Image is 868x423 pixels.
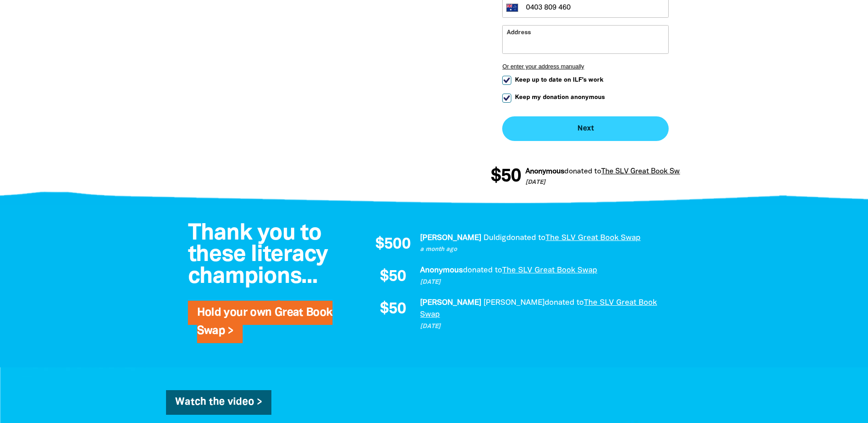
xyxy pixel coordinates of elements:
input: Keep my donation anonymous [502,94,511,103]
p: [DATE] [524,178,687,188]
button: Next [502,116,669,141]
em: [PERSON_NAME] [420,299,481,306]
span: $50 [380,269,406,285]
a: Watch the video > [166,390,271,415]
span: Keep up to date on ILF's work [515,76,603,84]
em: Duldig [483,235,506,241]
a: The SLV Great Book Swap [420,299,657,318]
span: donated to [545,299,584,306]
a: The SLV Great Book Swap [600,168,687,175]
a: Hold your own Great Book Swap > [197,308,333,336]
a: The SLV Great Book Swap [546,235,640,241]
span: Thank you to these literacy champions... [188,223,328,287]
span: $500 [375,237,411,252]
em: [PERSON_NAME] [420,235,481,241]
span: donated to [463,267,502,274]
span: donated to [563,168,600,175]
span: $50 [489,167,520,186]
input: Keep up to date on ILF's work [502,76,511,85]
em: Anonymous [420,267,463,274]
p: [DATE] [420,278,671,287]
em: Anonymous [524,168,563,175]
span: Keep my donation anonymous [515,93,605,102]
div: Donation stream [370,232,671,332]
span: $50 [380,302,406,317]
div: Paginated content [370,232,671,332]
p: [DATE] [420,322,671,331]
button: Or enter your address manually [502,63,669,70]
a: The SLV Great Book Swap [502,267,597,274]
em: [PERSON_NAME] [483,299,545,306]
div: Donation stream [491,162,680,191]
span: donated to [506,235,546,241]
p: a month ago [420,245,671,254]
